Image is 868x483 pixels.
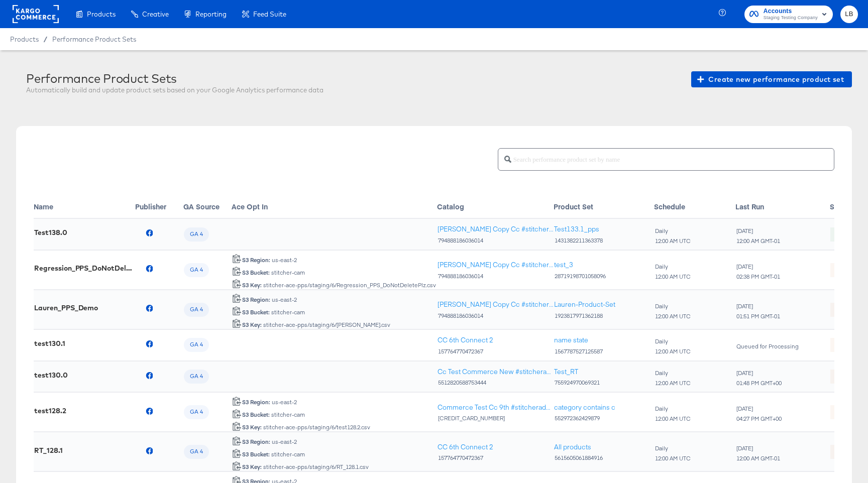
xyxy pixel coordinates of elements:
span: Products [10,35,39,43]
div: All products [554,442,591,452]
span: Products [87,10,116,18]
div: 12:00 AM GMT-01 [736,237,781,245]
div: [DATE] [736,227,781,234]
div: stitcher-cam [242,269,305,276]
div: 794888186036014 [438,312,553,319]
div: Schedule [654,201,735,211]
strong: S3 Region: [242,398,270,406]
div: Name [34,201,135,211]
strong: S3 Key: [242,281,262,289]
div: Test138.0 [34,228,67,236]
div: [DATE] [736,303,781,310]
div: 1431382211363378 [554,237,603,244]
div: 12:00 AM UTC [655,313,691,320]
a: Lauren-Product-Set [554,300,615,309]
div: 5512820588753444 [438,379,553,386]
div: 01:51 PM GMT-01 [736,313,781,320]
strong: S3 Bucket: [242,450,270,458]
div: Test_RT [554,367,578,377]
div: test130.1 [34,339,65,347]
div: Daily [655,227,691,234]
div: 28719198701058096 [554,273,606,280]
strong: S3 Region: [242,438,270,445]
div: stitcher-ace-pps/staging/6/Regression_PPS_DoNotDeletePlz.csv [242,282,437,289]
span: GA 4 [184,266,209,274]
div: Automatically build and update product sets based on your Google Analytics performance data [26,85,323,95]
div: Catalog [437,201,554,211]
div: Test133.1_pps [554,224,599,234]
div: [CREDIT_CARD_NUMBER] [438,415,553,422]
div: [DATE] [736,370,782,377]
div: Last Run [735,201,830,211]
strong: S3 Bucket: [242,308,270,316]
div: 12:00 AM GMT-01 [736,455,781,462]
div: stitcher-cam [242,309,305,316]
strong: S3 Region: [242,296,270,303]
div: 1567787527125587 [554,348,603,355]
span: Performance Product Sets [52,35,136,43]
div: 12:00 AM UTC [655,455,691,462]
button: LB [840,6,858,23]
span: GA 4 [184,341,209,349]
div: 1923817971362188 [554,312,615,319]
div: 02:38 PM GMT-01 [736,273,781,280]
a: Cc Test Commerce New #stitcherads #product-catalog #keep [438,367,553,377]
span: Accounts [764,6,818,17]
div: Daily [655,445,691,452]
button: Create new performance product set [691,71,852,87]
div: Ace Opt In [232,201,437,211]
span: GA 4 [184,230,209,238]
strong: S3 Key: [242,321,262,328]
div: stitcher-ace-pps/staging/6/RT_128.1.csv [242,463,369,470]
div: 12:00 AM UTC [655,380,691,387]
a: category contains c [554,403,615,412]
span: Staging Testing Company [764,14,818,22]
div: test130.0 [34,371,68,379]
a: name state [554,335,603,345]
div: Lauren_PPS_Demo [34,304,98,312]
span: Creative [142,10,169,18]
div: Queued for Processing [736,343,799,350]
strong: S3 Region: [242,256,270,264]
div: 552972362429879 [554,415,615,422]
a: CC 6th Connect 2 [438,335,493,345]
div: test_3 [554,260,573,270]
div: stitcher-ace-pps/staging/6/test128.2.csv [242,424,371,431]
div: test128.2 [34,407,66,415]
div: 157764770472367 [438,348,493,355]
div: Product Set [554,201,654,211]
a: [PERSON_NAME] Copy Cc #stitcherads #product-catalog #keep [438,224,553,234]
a: test_3 [554,260,606,270]
div: [DATE] [736,405,782,412]
div: Daily [655,370,691,377]
a: All products [554,442,603,452]
div: 157764770472367 [438,454,493,461]
div: Daily [655,303,691,310]
div: Daily [655,263,691,270]
div: 794888186036014 [438,237,553,244]
div: name state [554,335,588,345]
div: stitcher-ace-pps/staging/6/[PERSON_NAME].csv [242,321,391,328]
strong: S3 Key: [242,463,262,470]
span: GA 4 [184,448,209,456]
div: 04:27 PM GMT+00 [736,415,782,422]
div: Commerce Test Cc 9th #stitcherads #product-catalog #keep [438,403,553,412]
strong: S3 Bucket: [242,411,270,418]
div: Performance Product Sets [26,71,323,85]
span: GA 4 [184,306,209,314]
span: GA 4 [184,408,209,416]
span: LB [844,9,854,20]
a: CC 6th Connect 2 [438,442,493,452]
div: 794888186036014 [438,273,553,280]
input: Search performance product set by name [511,145,834,166]
div: GA Source [183,201,232,211]
div: 755924970069321 [554,379,600,386]
a: [PERSON_NAME] Copy Cc #stitcherads #product-catalog #keep [438,260,553,270]
div: us-east-2 [242,257,297,264]
div: 5615605061884916 [554,454,603,461]
div: 12:00 AM UTC [655,237,691,245]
